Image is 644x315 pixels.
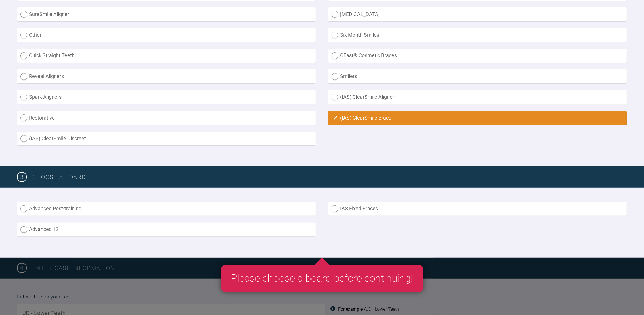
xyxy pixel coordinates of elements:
[328,202,627,216] label: IAS Fixed Braces
[328,49,627,63] label: CFast® Cosmetic Braces
[17,90,316,104] label: Spark Aligners
[328,69,627,83] label: Smilers
[32,172,627,182] h3: Choose a board
[17,49,316,63] label: Quick Straight Teeth
[17,202,316,216] label: Advanced Post-training
[17,69,316,83] label: Reveal Aligners
[17,223,316,236] label: Advanced 12
[221,265,423,292] div: Please choose a board before continuing!
[328,28,627,42] label: Six Month Smiles
[17,111,316,125] label: Restorative
[328,111,627,125] label: (IAS) ClearSmile Brace
[17,132,316,146] label: (IAS) ClearSmile Discreet
[17,7,316,21] label: SureSmile Aligner
[17,28,316,42] label: Other
[328,90,627,104] label: (IAS) ClearSmile Aligner
[328,7,627,21] label: [MEDICAL_DATA]
[17,172,27,182] span: 3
